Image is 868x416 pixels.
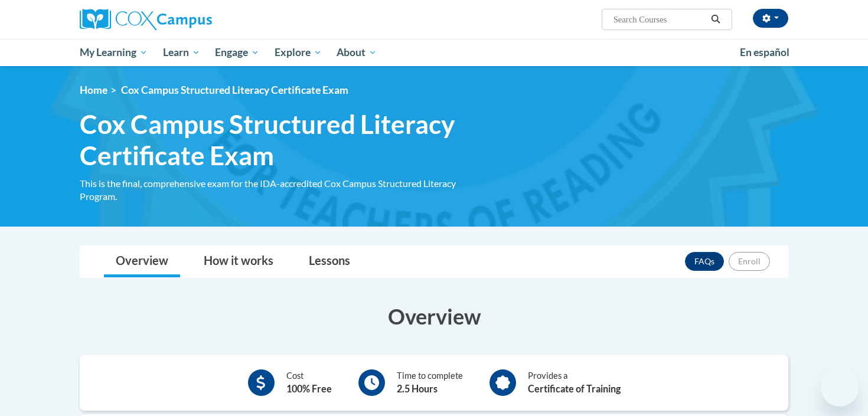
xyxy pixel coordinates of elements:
span: Cox Campus Structured Literacy Certificate Exam [80,109,487,171]
input: Search Courses [612,12,707,27]
iframe: Button to launch messaging window [821,369,859,407]
b: 2.5 Hours [397,383,438,394]
b: Certificate of Training [528,383,621,394]
a: Home [80,84,107,96]
button: Enroll [729,252,770,271]
a: Cox Campus [80,9,304,30]
a: FAQs [685,252,724,271]
span: Explore [275,45,322,60]
span: Learn [163,45,200,60]
div: Provides a [528,369,621,396]
h3: Overview [80,302,788,331]
div: This is the final, comprehensive exam for the IDA-accredited Cox Campus Structured Literacy Program. [80,177,487,203]
span: En español [740,46,789,58]
a: How it works [192,246,285,277]
span: About [337,45,377,60]
span: Cox Campus Structured Literacy Certificate Exam [121,84,348,96]
a: Engage [207,39,267,66]
a: En español [732,40,797,65]
button: Account Settings [753,9,788,28]
button: Search [707,12,725,27]
img: Cox Campus [80,9,212,30]
span: My Learning [80,45,148,60]
a: Explore [267,39,329,66]
a: Lessons [297,246,362,277]
a: About [329,39,385,66]
b: 100% Free [286,383,332,394]
a: Overview [104,246,180,277]
div: Time to complete [397,369,463,396]
div: Main menu [62,39,806,66]
div: Cost [286,369,332,396]
a: Learn [155,39,208,66]
span: Engage [215,45,259,60]
a: My Learning [72,39,155,66]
